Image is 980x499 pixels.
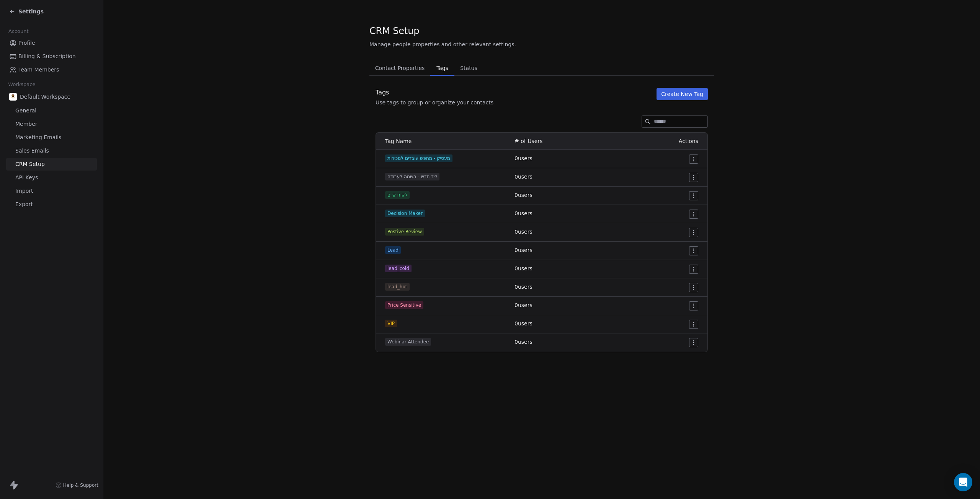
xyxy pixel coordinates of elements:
span: Contact Properties [372,63,428,73]
span: Team Members [18,66,59,74]
span: General [15,107,36,115]
a: Sales Emails [6,145,97,157]
span: Tags [433,63,451,73]
span: API Keys [15,174,38,182]
a: API Keys [6,171,97,184]
span: Status [457,63,480,73]
span: 0 users [514,302,532,308]
span: Manage people properties and other relevant settings. [369,41,516,48]
span: Decision Maker [385,210,425,217]
a: Team Members [6,63,97,76]
span: 0 users [514,210,532,216]
a: Export [6,198,97,211]
span: lead_cold [385,265,412,272]
span: 0 users [514,192,532,198]
a: Import [6,185,97,197]
span: Help & Support [63,482,98,488]
span: Billing & Subscription [18,52,76,60]
span: ליד חדש - השמה לעבודה [385,173,439,180]
span: VIP [385,320,397,327]
span: Profile [18,39,35,47]
span: Postive Review [385,228,424,236]
a: CRM Setup [6,158,97,171]
span: 0 users [514,247,532,253]
span: לקוח קיים [385,191,410,199]
div: Open Intercom Messenger [954,473,972,491]
span: lead_hot [385,283,410,291]
span: 0 users [514,174,532,180]
span: 0 users [514,284,532,290]
span: Workspace [5,79,39,90]
a: General [6,104,97,117]
span: Member [15,120,38,128]
span: Actions [679,138,698,144]
a: Help & Support [56,482,98,488]
span: # of Users [514,138,542,144]
span: Tag Name [385,138,412,144]
a: Member [6,118,97,130]
span: Default Workspace [20,93,70,101]
img: %C3%97%C2%9C%C3%97%C2%95%C3%97%C2%92%C3%97%C2%95%20%C3%97%C2%9E%C3%97%C2%9B%C3%97%C2%9C%C3%97%C2%... [9,93,17,101]
a: Settings [9,8,44,15]
span: CRM Setup [369,25,419,37]
span: 0 users [514,320,532,327]
span: 0 users [514,339,532,345]
a: Billing & Subscription [6,50,97,63]
span: 0 users [514,229,532,235]
span: Export [15,200,33,208]
span: Marketing Emails [15,133,61,141]
span: מעסיק - מחפש עובדים למכירות [385,154,452,162]
a: Profile [6,37,97,49]
span: Webinar Attendee [385,338,431,346]
span: 0 users [514,265,532,271]
div: Tags [376,88,493,97]
span: Account [5,26,32,37]
span: CRM Setup [15,160,45,168]
span: Lead [385,246,401,254]
span: Price Sensitive [385,301,423,309]
a: Marketing Emails [6,131,97,144]
button: Create New Tag [657,88,708,100]
div: Use tags to group or organize your contacts [376,99,493,106]
span: Import [15,187,33,195]
span: 0 users [514,155,532,161]
span: Settings [18,8,44,15]
span: Sales Emails [15,147,49,155]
